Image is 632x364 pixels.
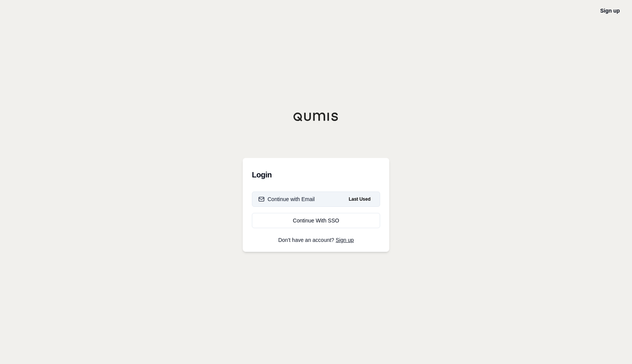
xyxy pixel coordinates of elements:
[252,167,380,182] h3: Login
[346,195,374,204] span: Last Used
[258,217,374,224] div: Continue With SSO
[336,237,354,243] a: Sign up
[600,8,620,14] a: Sign up
[252,237,380,243] p: Don't have an account?
[252,213,380,228] a: Continue With SSO
[252,192,380,207] button: Continue with EmailLast Used
[293,112,339,121] img: Qumis
[258,195,315,203] div: Continue with Email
